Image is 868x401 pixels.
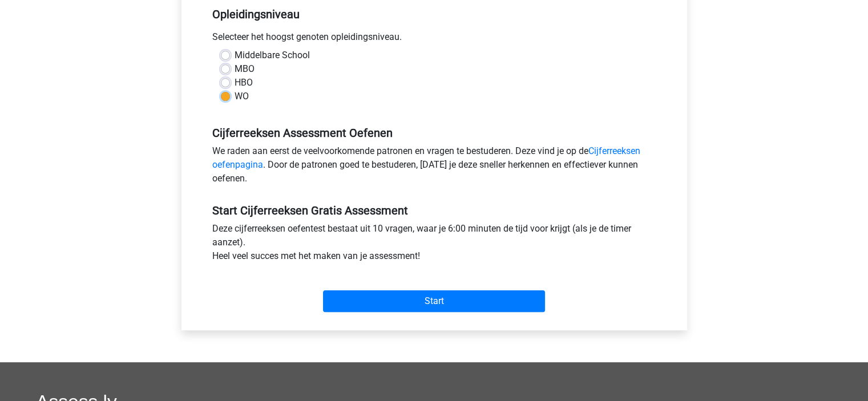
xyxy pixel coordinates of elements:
input: Start [323,290,545,312]
label: MBO [235,62,255,76]
h5: Cijferreeksen Assessment Oefenen [212,126,656,140]
div: Deze cijferreeksen oefentest bestaat uit 10 vragen, waar je 6:00 minuten de tijd voor krijgt (als... [204,222,665,268]
label: HBO [235,76,253,90]
div: We raden aan eerst de veelvoorkomende patronen en vragen te bestuderen. Deze vind je op de . Door... [204,144,665,190]
h5: Opleidingsniveau [212,3,656,26]
label: Middelbare School [235,48,310,62]
div: Selecteer het hoogst genoten opleidingsniveau. [204,30,665,48]
label: WO [235,90,249,103]
h5: Start Cijferreeksen Gratis Assessment [212,204,656,217]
